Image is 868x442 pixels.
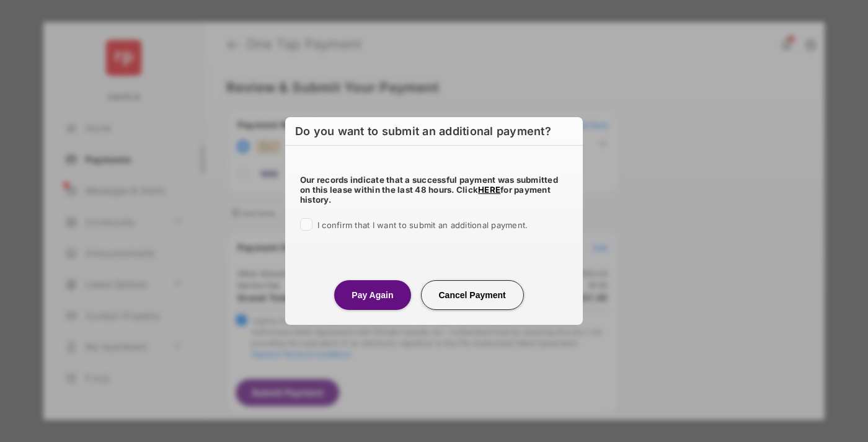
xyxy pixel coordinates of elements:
[478,185,500,195] a: HERE
[334,280,410,310] button: Pay Again
[317,220,528,230] span: I confirm that I want to submit an additional payment.
[285,117,583,146] h2: Do you want to submit an additional payment?
[421,280,524,310] button: Cancel Payment
[300,175,568,205] h5: Our records indicate that a successful payment was submitted on this lease within the last 48 hou...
